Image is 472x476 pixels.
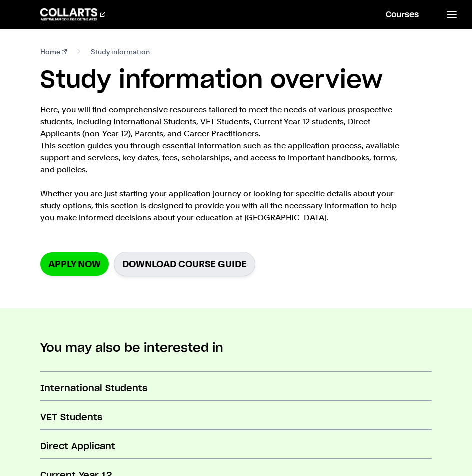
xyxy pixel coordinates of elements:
[40,382,432,395] h3: International Students
[91,46,150,58] span: Study information
[40,104,405,224] p: Here, you will find comprehensive resources tailored to meet the needs of various prospective stu...
[40,8,105,20] div: Go to homepage
[40,46,67,58] a: Home
[40,372,432,401] a: International Students
[40,440,432,453] h3: Direct Applicant
[40,340,223,356] h2: You may also be interested in
[40,430,432,459] a: Direct Applicant
[40,252,109,276] a: Apply Now
[114,252,255,276] a: Download Course Guide
[40,66,432,96] h1: Study information overview
[40,411,432,424] h3: VET Students
[40,401,432,430] a: VET Students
